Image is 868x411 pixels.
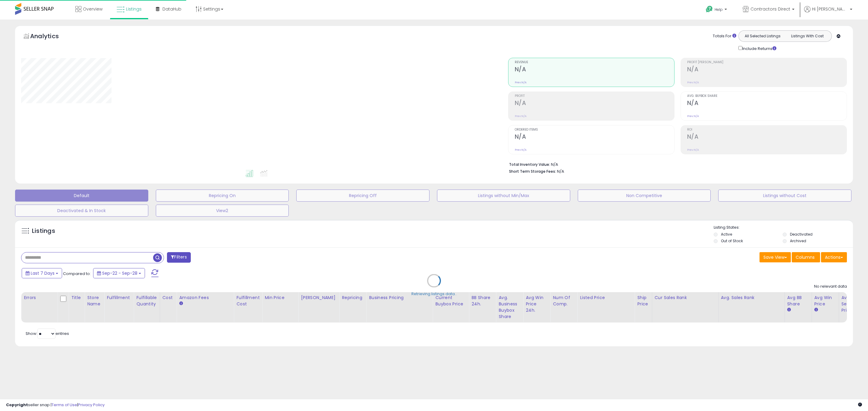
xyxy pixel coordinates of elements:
[706,5,713,13] i: Get Help
[687,128,847,131] span: ROI
[515,66,674,74] h2: N/A
[509,162,550,167] b: Total Inventory Value:
[750,6,790,12] span: Contractors Direct
[687,133,847,141] h2: N/A
[156,190,289,202] button: Repricing On
[804,6,852,20] a: Hi [PERSON_NAME]
[156,205,289,217] button: View2
[515,81,527,84] small: Prev: N/A
[687,100,847,108] h2: N/A
[785,32,830,40] button: Listings With Cost
[515,61,674,64] span: Revenue
[83,6,102,12] span: Overview
[687,61,847,64] span: Profit [PERSON_NAME]
[296,190,429,202] button: Repricing Off
[687,114,699,118] small: Prev: N/A
[515,133,674,141] h2: N/A
[509,169,556,174] b: Short Term Storage Fees:
[515,94,674,98] span: Profit
[578,190,711,202] button: Non Competitive
[740,32,785,40] button: All Selected Listings
[15,190,148,202] button: Default
[411,291,457,297] div: Retrieving listings data..
[734,45,784,52] div: Include Returns
[687,81,699,84] small: Prev: N/A
[515,100,674,108] h2: N/A
[557,168,564,174] span: N/A
[687,94,847,98] span: Avg. Buybox Share
[437,190,570,202] button: Listings without Min/Max
[687,66,847,74] h2: N/A
[162,6,181,12] span: DataHub
[515,148,527,152] small: Prev: N/A
[30,32,71,42] h5: Analytics
[515,114,527,118] small: Prev: N/A
[718,190,851,202] button: Listings without Cost
[701,1,733,20] a: Help
[126,6,142,12] span: Listings
[687,148,699,152] small: Prev: N/A
[812,6,848,12] span: Hi [PERSON_NAME]
[515,128,674,131] span: Ordered Items
[15,205,148,217] button: Deactivated & In Stock
[509,160,842,168] li: N/A
[713,33,736,39] div: Totals For
[715,7,723,12] span: Help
